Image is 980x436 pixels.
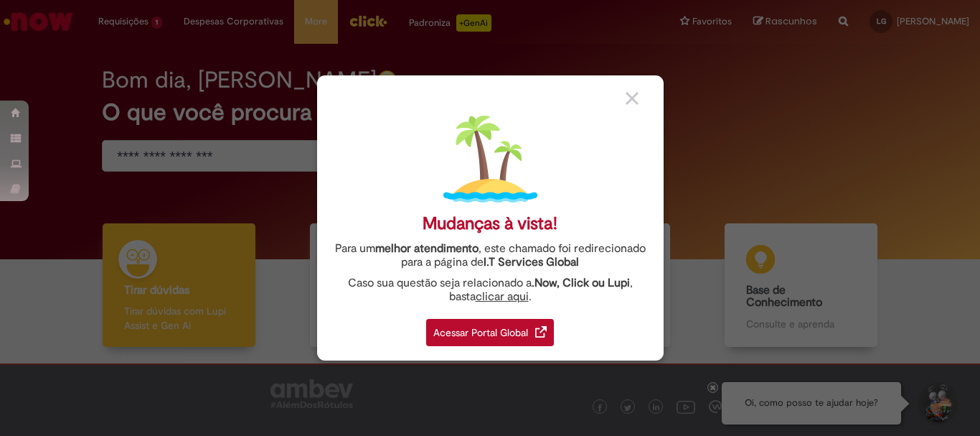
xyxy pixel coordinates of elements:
a: Acessar Portal Global [426,311,554,346]
a: clicar aqui [476,282,529,304]
a: I.T Services Global [484,247,579,269]
strong: .Now, Click ou Lupi [532,276,630,290]
div: Mudanças à vista! [423,213,557,234]
div: Caso sua questão seja relacionado a , basta . [328,277,653,304]
img: close_button_grey.png [626,92,639,105]
img: island.png [443,112,537,206]
div: Acessar Portal Global [426,319,554,346]
strong: melhor atendimento [375,241,479,256]
div: Para um , este chamado foi redirecionado para a página de [328,242,653,269]
img: redirect_link.png [535,326,547,338]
